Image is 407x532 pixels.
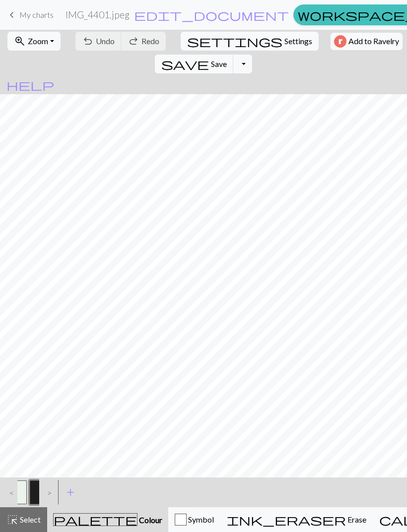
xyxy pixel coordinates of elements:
span: Select [18,515,41,524]
span: settings [187,34,282,48]
span: Erase [346,515,366,524]
span: ink_eraser [227,513,346,527]
button: Zoom [7,32,61,51]
a: My charts [6,6,54,23]
h2: IMG_4401.jpeg [66,9,130,20]
button: Symbol [168,507,220,532]
span: Add to Ravelry [348,35,399,48]
span: Colour [137,515,162,525]
button: Erase [220,507,373,532]
span: help [6,78,54,92]
button: Save [155,55,234,73]
button: Colour [47,507,168,532]
span: My charts [19,10,54,19]
span: Symbol [187,515,214,524]
span: palette [54,513,137,527]
div: > [39,479,55,506]
span: Settings [284,35,312,47]
span: Save [211,59,227,68]
button: Add to Ravelry [331,33,403,50]
span: keyboard_arrow_left [6,8,18,22]
span: highlight_alt [6,513,18,527]
span: edit_document [134,8,289,22]
img: Ravelry [334,35,346,48]
i: Settings [187,35,282,47]
span: add [65,485,76,499]
span: save [161,57,209,71]
span: Zoom [28,36,48,46]
div: < [1,479,17,506]
span: zoom_in [14,34,26,48]
button: SettingsSettings [181,32,319,51]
